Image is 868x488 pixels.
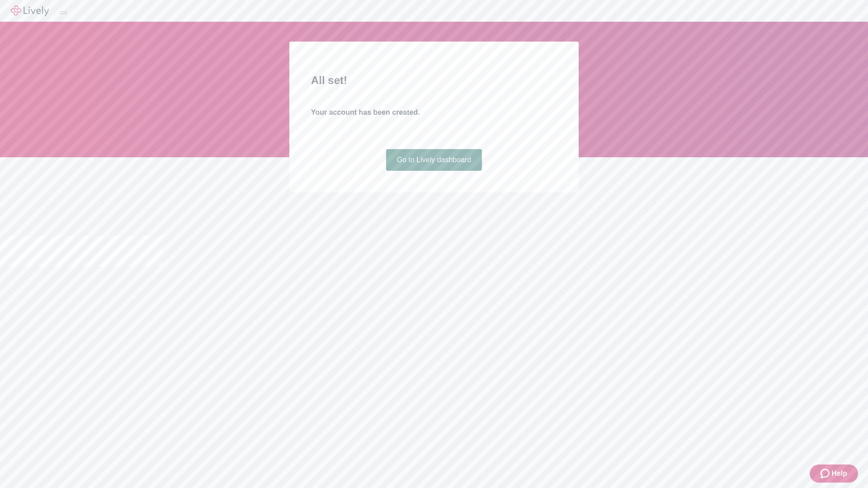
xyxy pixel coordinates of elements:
[831,468,847,479] span: Help
[311,72,557,89] h2: All set!
[11,5,49,16] img: Lively
[821,468,831,479] svg: Zendesk support icon
[386,149,482,171] a: Go to Lively dashboard
[60,11,67,14] button: Log out
[311,107,557,118] h4: Your account has been created.
[810,465,858,483] button: Zendesk support iconHelp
